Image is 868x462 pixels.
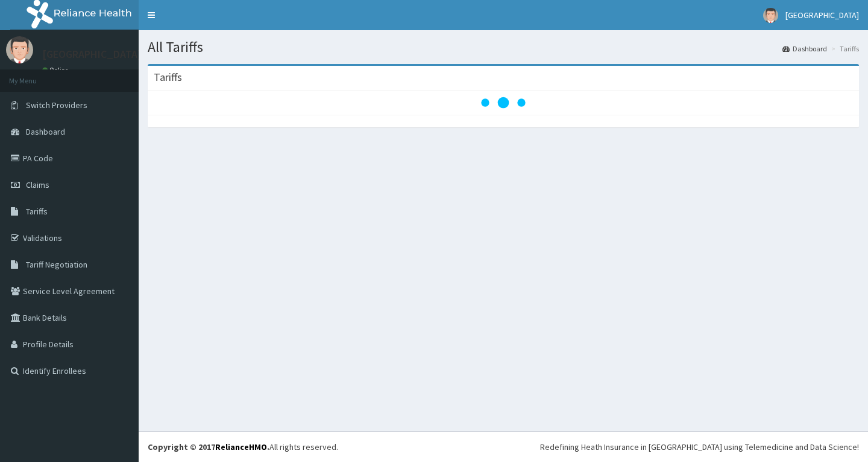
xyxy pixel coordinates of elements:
[26,100,87,111] span: Switch Providers
[139,431,868,462] footer: All rights reserved.
[26,206,48,217] span: Tariffs
[26,126,65,137] span: Dashboard
[26,179,49,190] span: Claims
[148,39,859,55] h1: All Tariffs
[763,8,778,23] img: User Image
[26,259,87,270] span: Tariff Negotiation
[479,79,527,127] svg: audio-loading
[42,49,142,60] p: [GEOGRAPHIC_DATA]
[148,441,269,452] strong: Copyright © 2017 .
[540,441,859,453] div: Redefining Heath Insurance in [GEOGRAPHIC_DATA] using Telemedicine and Data Science!
[785,10,859,21] span: [GEOGRAPHIC_DATA]
[6,36,33,63] img: User Image
[215,441,267,452] a: RelianceHMO
[42,66,71,74] a: Online
[154,72,182,83] h3: Tariffs
[782,43,827,54] a: Dashboard
[828,43,859,54] li: Tariffs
